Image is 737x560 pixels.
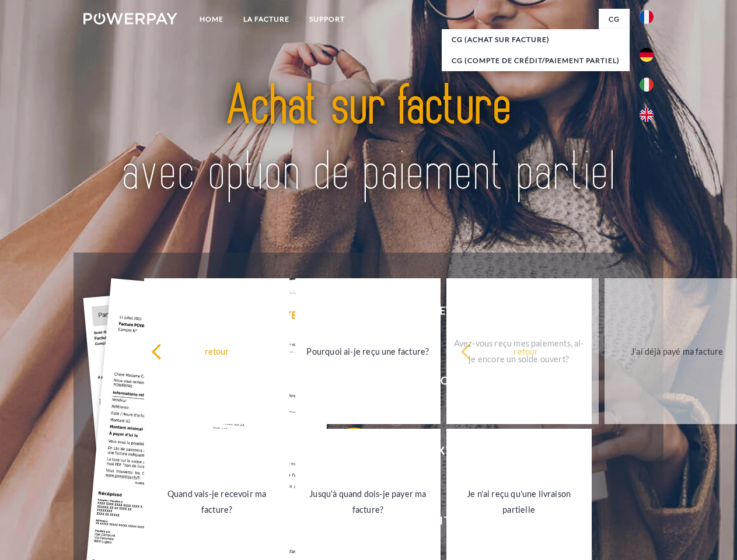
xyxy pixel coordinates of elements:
[599,9,630,30] a: CG
[111,56,626,223] img: title-powerpay_fr.svg
[640,10,654,24] img: fr
[83,13,177,24] img: logo-powerpay-white.svg
[151,343,282,359] div: retour
[299,9,355,30] a: Support
[640,108,654,122] img: en
[302,343,434,359] div: Pourquoi ai-je reçu une facture?
[453,486,585,517] div: Je n'ai reçu qu'une livraison partielle
[233,9,299,30] a: LA FACTURE
[640,48,654,62] img: de
[442,50,630,71] a: CG (Compte de crédit/paiement partiel)
[640,78,654,92] img: it
[302,486,434,517] div: Jusqu'à quand dois-je payer ma facture?
[151,486,282,517] div: Quand vais-je recevoir ma facture?
[442,29,630,50] a: CG (achat sur facture)
[190,9,233,30] a: Home
[460,343,592,359] div: retour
